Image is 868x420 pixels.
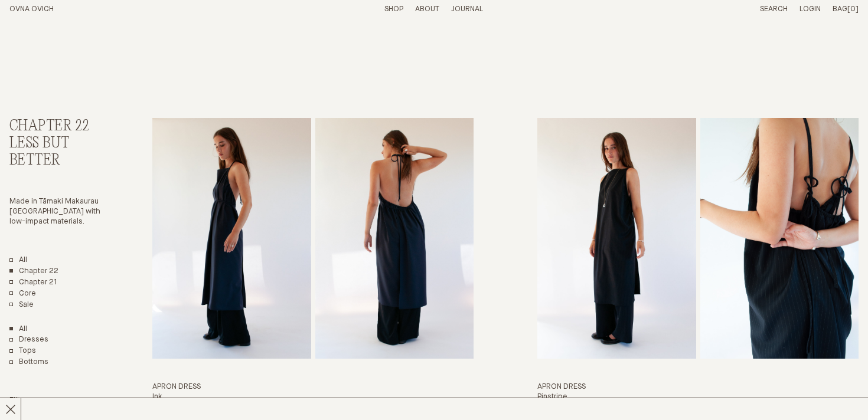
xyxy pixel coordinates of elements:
a: Core [9,289,36,299]
h4: Ink [152,392,474,402]
a: Home [9,5,54,13]
a: Bottoms [9,357,48,367]
summary: About [415,5,439,15]
span: Bag [833,5,847,13]
h3: Less But Better [9,135,107,169]
a: Sale [9,300,34,310]
a: Journal [451,5,483,13]
a: All [9,255,27,265]
h4: Pinstripe [537,392,859,402]
h2: Chapter 22 [9,118,107,135]
a: Search [760,5,788,13]
a: Tops [9,346,36,356]
a: Shop [384,5,403,13]
span: [0] [847,5,859,13]
a: Chapter 21 [9,278,57,288]
a: Login [800,5,821,13]
h3: Apron Dress [537,382,859,392]
p: Made in Tāmaki Makaurau [GEOGRAPHIC_DATA] with low-impact materials. [9,197,107,227]
h3: Apron Dress [152,382,474,392]
a: Show All [9,324,27,334]
a: Dresses [9,335,48,345]
a: Chapter 22 [9,267,58,277]
img: Apron Dress [537,118,696,359]
summary: Filter [9,396,35,406]
img: Apron Dress [152,118,311,359]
